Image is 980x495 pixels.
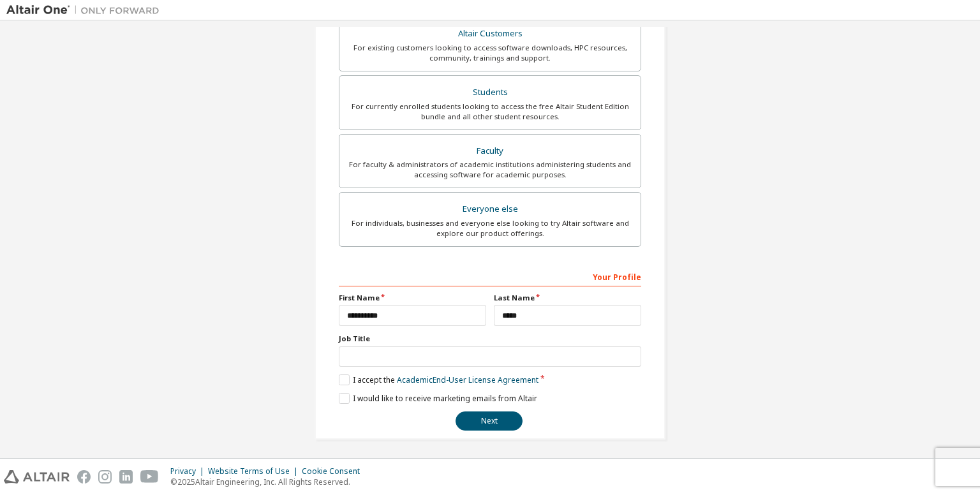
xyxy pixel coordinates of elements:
button: Next [456,411,523,431]
div: For individuals, businesses and everyone else looking to try Altair software and explore our prod... [347,218,633,239]
div: Everyone else [347,200,633,218]
label: First Name [339,293,486,303]
a: Academic End-User License Agreement [397,374,538,385]
div: Your Profile [339,266,641,286]
img: linkedin.svg [119,470,133,484]
label: I accept the [339,374,538,385]
div: Cookie Consent [302,466,367,477]
img: facebook.svg [77,470,91,484]
label: Last Name [494,293,641,303]
div: Altair Customers [347,25,633,43]
div: For faculty & administrators of academic institutions administering students and accessing softwa... [347,159,633,180]
div: Faculty [347,142,633,160]
label: I would like to receive marketing emails from Altair [339,393,537,404]
div: Students [347,84,633,101]
img: Altair One [6,4,166,17]
img: youtube.svg [140,470,159,484]
img: instagram.svg [98,470,112,484]
div: Website Terms of Use [208,466,302,477]
div: For currently enrolled students looking to access the free Altair Student Edition bundle and all ... [347,101,633,122]
img: altair_logo.svg [4,470,70,484]
label: Job Title [339,334,641,344]
div: Privacy [170,466,208,477]
p: © 2025 Altair Engineering, Inc. All Rights Reserved. [170,477,367,487]
div: For existing customers looking to access software downloads, HPC resources, community, trainings ... [347,43,633,63]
